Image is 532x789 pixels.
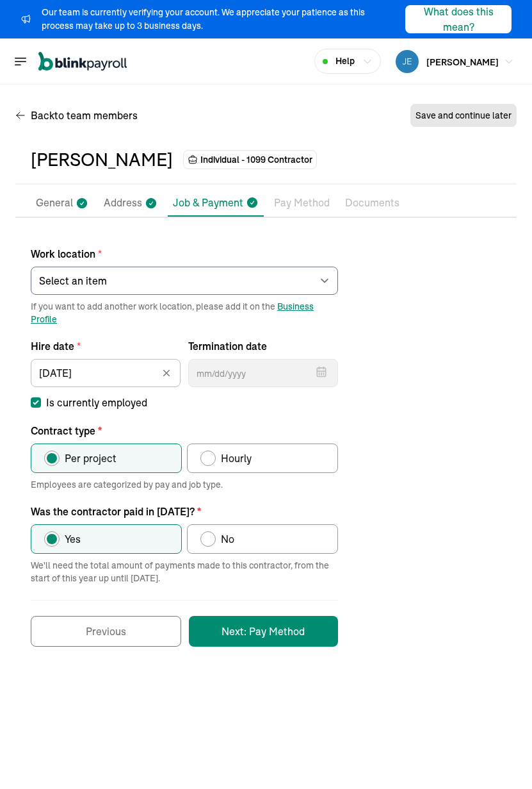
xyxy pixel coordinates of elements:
[31,616,181,647] button: Previous
[426,56,499,68] span: [PERSON_NAME]
[65,451,117,466] span: Per project
[31,146,173,173] div: [PERSON_NAME]
[31,338,181,354] label: Hire date
[173,195,243,210] p: Job & Payment
[31,504,338,519] p: Was the contractor paid in [DATE]?
[36,195,73,212] p: General
[104,195,142,212] p: Address
[13,43,127,80] nav: Global
[221,451,252,466] span: Hourly
[31,478,338,491] span: Employees are categorized by pay and job type.
[345,195,399,212] p: Documents
[188,359,338,387] input: mm/dd/yyyy
[31,395,338,410] label: Is currently employed
[200,153,312,166] span: Individual - 1099 Contractor
[31,423,338,438] p: Contract type
[31,108,138,123] span: Back
[188,338,338,354] label: Termination date
[410,104,517,127] button: Save and continue later
[31,300,338,326] span: If you want to add another work location, please add it on the
[335,54,355,68] span: Help
[54,108,138,123] span: to team members
[189,616,338,647] button: Next: Pay Method
[31,359,181,387] input: mm/dd/yyyy
[31,559,338,585] span: We'll need the total amount of payments made to this contractor, from the start of this year up u...
[65,531,81,547] span: Yes
[15,100,138,131] button: Backto team members
[42,6,392,33] div: Our team is currently verifying your account. We appreciate your patience as this process may tak...
[405,5,512,33] button: What does this mean?
[421,4,496,35] div: What does this mean?
[31,504,338,554] div: Was the contractor paid in 2025?
[314,49,381,74] button: Help
[468,727,532,789] iframe: Chat Widget
[31,397,41,408] input: Is currently employed
[391,47,519,76] button: [PERSON_NAME]
[221,531,234,547] span: No
[274,195,330,212] p: Pay Method
[31,246,338,262] label: Work location
[31,423,338,473] div: Contract type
